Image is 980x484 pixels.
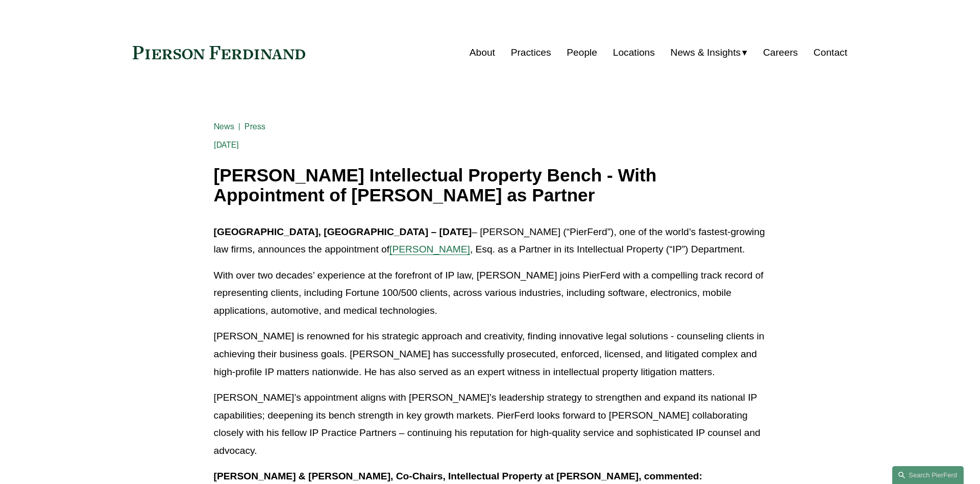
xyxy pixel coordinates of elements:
a: About [470,43,495,62]
strong: [GEOGRAPHIC_DATA], [GEOGRAPHIC_DATA] – [DATE] [214,226,472,237]
p: With over two decades’ experience at the forefront of IP law, [PERSON_NAME] joins PierFerd with a... [214,267,767,320]
a: Press [244,122,265,131]
a: Search this site [892,466,964,484]
h1: [PERSON_NAME] Intellectual Property Bench - With Appointment of [PERSON_NAME] as Partner [214,166,767,205]
a: Contact [814,43,847,62]
span: [DATE] [214,140,239,150]
strong: [PERSON_NAME] & [PERSON_NAME], Co-Chairs, Intellectual Property at [PERSON_NAME], commented: [214,471,702,481]
a: Locations [613,43,655,62]
span: News & Insights [671,44,741,62]
a: Practices [511,43,551,62]
p: [PERSON_NAME]’s appointment aligns with [PERSON_NAME]’s leadership strategy to strengthen and exp... [214,389,767,459]
a: [PERSON_NAME] [389,244,470,255]
a: folder dropdown [671,43,748,62]
a: News [214,122,235,131]
p: [PERSON_NAME] is renowned for his strategic approach and creativity, finding innovative legal sol... [214,328,767,381]
a: People [567,43,597,62]
p: – [PERSON_NAME] (“PierFerd”), one of the world’s fastest-growing law firms, announces the appoint... [214,223,767,259]
a: Careers [763,43,798,62]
